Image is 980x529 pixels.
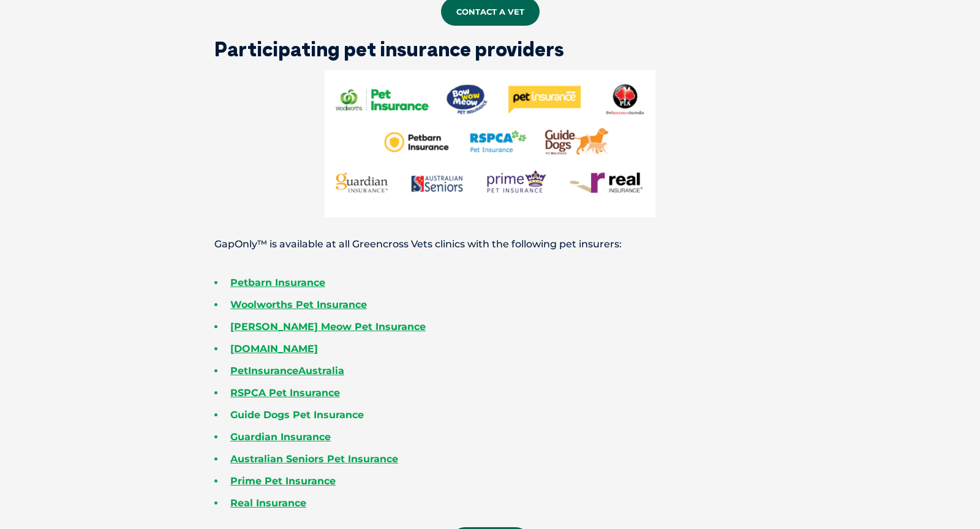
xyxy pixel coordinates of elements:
a: [DOMAIN_NAME] [230,343,318,355]
img: Pet Insurance Partners [325,70,655,217]
a: Real Insurance [230,497,306,509]
a: RSPCA Pet Insurance [230,387,340,399]
h2: Participating pet insurance providers [171,39,809,59]
a: Guardian Insurance [230,431,331,443]
a: Petbarn Insurance [230,277,325,288]
a: Australian Seniors Pet Insurance [230,453,398,465]
a: Guide Dogs Pet Insurance [230,409,364,421]
a: Prime Pet Insurance [230,475,336,487]
a: [PERSON_NAME] Meow Pet Insurance [230,321,426,332]
a: Woolworths Pet Insurance [230,299,367,310]
a: PetInsuranceAustralia [230,365,344,377]
button: Search [956,56,968,68]
p: GapOnly™ is available at all Greencross Vets clinics with the following pet insurers: [171,233,809,255]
